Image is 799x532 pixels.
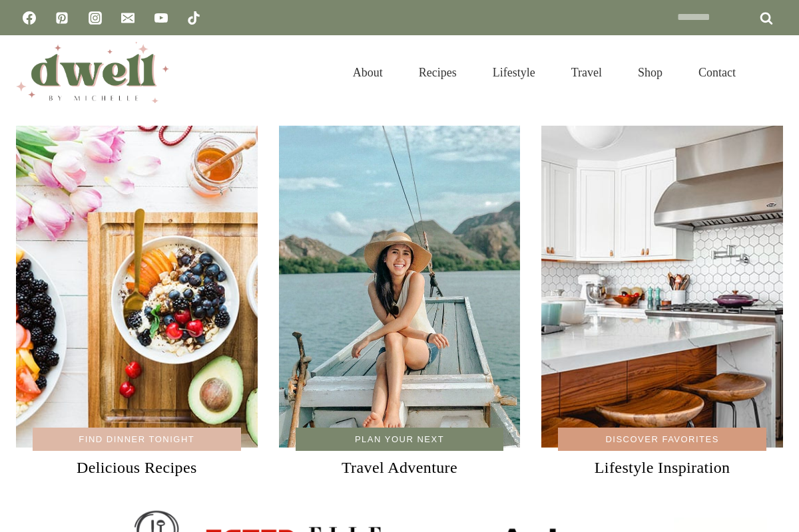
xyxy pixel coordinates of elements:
nav: Primary Navigation [335,49,754,96]
a: Contact [680,49,754,96]
button: View Search Form [760,61,783,84]
a: Travel [553,49,620,96]
a: Instagram [82,5,109,31]
a: Shop [620,49,680,96]
a: YouTube [148,5,174,31]
a: Pinterest [49,5,75,31]
a: Facebook [16,5,43,31]
img: DWELL by michelle [16,42,169,103]
a: Email [115,5,141,31]
a: Lifestyle [475,49,553,96]
a: TikTok [180,5,207,31]
a: About [335,49,401,96]
a: Recipes [401,49,475,96]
